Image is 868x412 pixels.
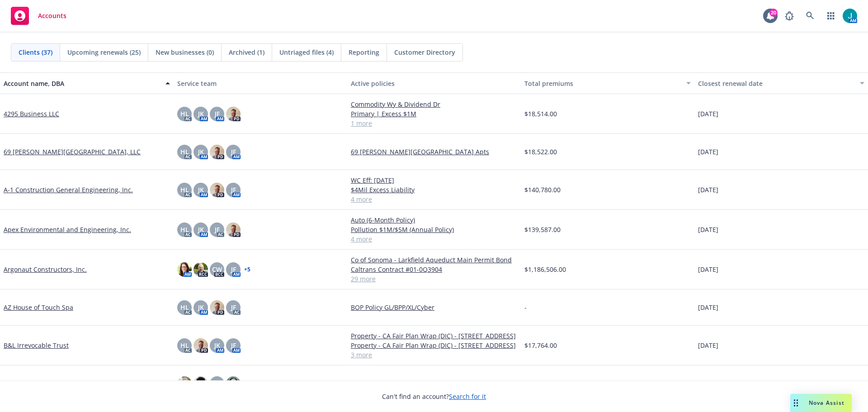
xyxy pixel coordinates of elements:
span: $1,186,506.00 [524,265,566,274]
span: [DATE] [698,303,718,312]
span: HL [180,225,189,234]
span: [DATE] [698,341,718,350]
span: [DATE] [698,185,718,194]
a: + 5 [244,267,250,272]
div: Drag to move [790,394,802,412]
a: Argonaut Constructors, Inc. [4,265,87,274]
img: photo [226,223,241,237]
span: - [524,303,527,312]
a: $4Mil Excess Liability [351,185,517,194]
a: 1 more [351,118,517,128]
span: JK [214,341,220,350]
span: Upcoming renewals (25) [67,47,141,57]
button: Service team [174,72,347,94]
div: Closest renewal date [698,79,854,88]
span: Reporting [349,47,379,57]
a: 69 [PERSON_NAME][GEOGRAPHIC_DATA], LLC [4,147,141,156]
span: $18,514.00 [524,109,557,118]
a: B&L Irrevocable Trust [4,341,69,350]
a: Search for it [449,392,486,401]
img: photo [193,376,208,391]
a: WC Eff: [DATE] [351,175,517,185]
span: JF [231,185,236,194]
span: Archived (1) [229,47,264,57]
span: $17,764.00 [524,341,557,350]
span: [DATE] [698,147,718,156]
span: Can't find an account? [382,392,486,401]
span: CW [212,265,222,274]
span: $140,780.00 [524,185,561,194]
span: JK [198,147,204,156]
a: Auto (6-Month Policy) [351,215,517,225]
span: [DATE] [698,225,718,234]
span: [DATE] [698,109,718,118]
span: JK [198,225,204,234]
a: Report a Bug [780,7,798,25]
div: Account name, DBA [4,79,160,88]
a: A-1 Construction General Engineering, Inc. [4,185,133,194]
span: Customer Directory [394,47,455,57]
span: Accounts [38,12,66,19]
span: - [698,379,700,388]
div: Active policies [351,79,517,88]
span: JK [198,303,204,312]
img: photo [177,376,192,391]
span: HL [180,341,189,350]
span: Clients (37) [19,47,52,57]
a: Property - CA Fair Plan Wrap (DIC) - [STREET_ADDRESS] [351,331,517,341]
a: 4 more [351,194,517,204]
img: photo [193,262,208,277]
img: photo [226,376,241,391]
span: JF [231,147,236,156]
a: Property - CA Fair Plan Wrap (DIC) - [STREET_ADDRESS] [351,341,517,350]
span: - [351,379,353,388]
span: HL [180,185,189,194]
button: Nova Assist [790,394,852,412]
a: Accounts [7,3,70,28]
span: HL [180,147,189,156]
a: 4295 Business LLC [4,109,59,118]
a: Construction Turbo Quote Training Account [4,379,136,388]
img: photo [193,338,208,353]
span: JF [231,265,236,274]
a: Apex Environmental and Engineering, Inc. [4,225,131,234]
span: JF [231,341,236,350]
button: Active policies [347,72,521,94]
a: 4 more [351,234,517,244]
img: photo [210,145,224,159]
span: New businesses (0) [156,47,214,57]
a: Pollution $1M/$5M (Annual Policy) [351,225,517,234]
span: HL [180,303,189,312]
a: Commodity Wy & Dividend Dr [351,99,517,109]
img: photo [226,107,241,121]
button: Closest renewal date [694,72,868,94]
span: Nova Assist [809,399,844,407]
div: Total premiums [524,79,681,88]
span: $139,587.00 [524,225,561,234]
span: JK [214,379,220,388]
a: Search [801,7,819,25]
span: - [524,379,527,388]
a: BOP Policy GL/BPP/XL/Cyber [351,303,517,312]
div: Service team [177,79,344,88]
span: JK [198,185,204,194]
span: JF [215,225,220,234]
span: $18,522.00 [524,147,557,156]
a: 69 [PERSON_NAME][GEOGRAPHIC_DATA] Apts [351,147,517,156]
img: photo [177,262,192,277]
span: JF [231,303,236,312]
img: photo [843,9,857,23]
a: Primary | Excess $1M [351,109,517,118]
a: Co of Sonoma - Larkfield Aqueduct Main Permit Bond [351,255,517,265]
span: [DATE] [698,265,718,274]
span: JK [198,109,204,118]
span: Untriaged files (4) [279,47,334,57]
img: photo [210,300,224,315]
a: Switch app [822,7,840,25]
a: AZ House of Touch Spa [4,303,73,312]
div: 20 [769,9,778,17]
